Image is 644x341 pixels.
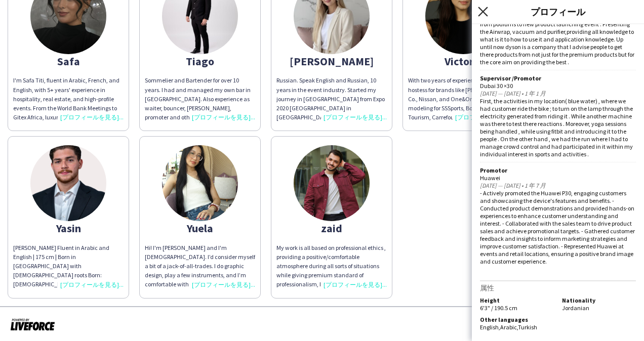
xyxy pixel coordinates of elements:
[480,13,636,66] div: Presenting the product on different platforms and scales from podiums to new product launching ev...
[480,323,500,331] span: English ,
[480,182,636,189] div: [DATE] — [DATE] • 1 年 7 月
[480,97,636,158] div: First, the activities in my location( blue water) , where we had customer ride the bike ; to turn...
[480,82,636,90] div: Dubai 30 ×30
[13,224,124,233] div: Yasin
[472,5,644,18] h3: プロフィール
[480,283,636,292] h3: 属性
[276,243,387,289] div: My work is all based on professional ethics , providing a positive/comfortable atmosphere during ...
[13,76,124,122] div: I'm Safa Titi, fluent in Arabic, French, and English, with 5+ years' experience in hospitality, r...
[480,304,517,312] span: 6'3" / 190.5 cm
[162,145,238,221] img: thumb-89d38bf3-d3d1-46dc-98b2-7bddde01357b.jpg
[408,57,518,66] div: Victoria
[294,145,370,221] img: thumb-0abc8545-ac6c-4045-9ff6-bf7ec7d3b2d0.jpg
[562,296,636,304] h5: Nationality
[276,224,387,233] div: zaid
[145,57,255,66] div: Tiago
[480,90,636,97] div: [DATE] — [DATE] • 1 年 1 月
[145,76,255,122] div: Sommelier and Bartender for over 10 years. I had and managed my own bar in [GEOGRAPHIC_DATA]. Als...
[500,323,518,331] span: Arabic ,
[518,323,537,331] span: Turkish
[480,166,636,174] div: Promotor
[276,57,387,66] div: [PERSON_NAME]
[480,174,636,182] div: Huawei
[480,316,554,323] h5: Other languages
[10,317,55,331] img: ライブフォースによって提供されます
[480,296,554,304] h5: Height
[13,243,124,289] div: [PERSON_NAME] Fluent in Arabic and English | 175 cm | Born in [GEOGRAPHIC_DATA] with [DEMOGRAPHIC...
[145,224,255,233] div: Yuela
[276,76,387,122] div: Russian. Speak English and Russian, 10 years in the event industry. Started my journey in [GEOGRA...
[480,74,636,82] div: Supervisor /Promotor
[408,76,518,122] div: With two years of experience working as a hostess for brands like [PERSON_NAME] & Co., Nissan, an...
[30,145,106,221] img: thumb-689e97d6ba457.jpeg
[480,189,636,265] div: - Actively promoted the Huawei P30, engaging customers and showcasing the device's features and b...
[13,57,124,66] div: Safa
[562,304,589,312] span: Jordanian
[145,243,255,289] div: Hi! I'm [PERSON_NAME] and I'm [DEMOGRAPHIC_DATA]. I’d consider myself a bit of a jack-of-all-trad...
